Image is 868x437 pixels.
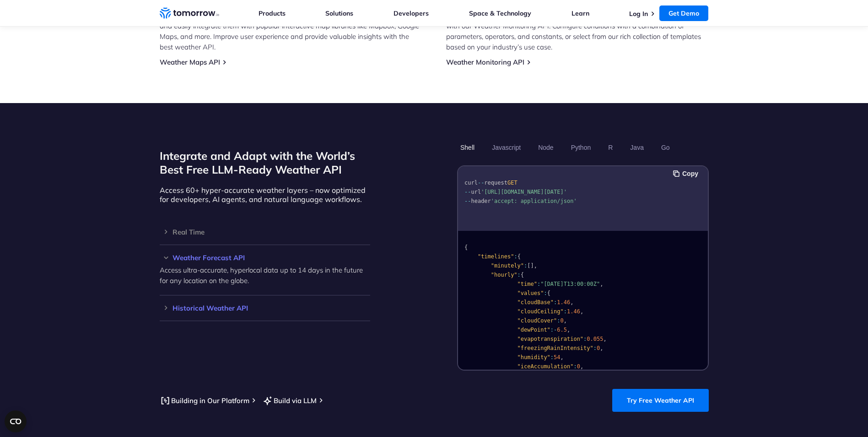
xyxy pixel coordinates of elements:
[527,262,530,269] span: [
[160,58,220,66] a: Weather Maps API
[587,336,603,342] span: 0.055
[477,253,513,260] span: "timelines"
[517,354,550,361] span: "humidity"
[517,290,544,296] span: "values"
[537,281,540,287] span: :
[563,317,566,324] span: ,
[534,262,537,269] span: ,
[673,169,701,179] button: Copy
[560,354,563,361] span: ,
[600,345,603,351] span: ,
[5,410,27,432] button: Open CMP widget
[593,345,596,351] span: :
[629,10,648,18] a: Log In
[554,327,557,333] span: -
[560,317,563,324] span: 0
[160,229,370,235] h3: Real Time
[160,395,249,406] a: Building in Our Platform
[262,395,317,406] a: Build via LLM
[517,299,553,306] span: "cloudBase"
[160,265,370,286] p: Access ultra-accurate, hyperlocal data up to 14 days in the future for any location on the globe.
[570,299,573,306] span: ,
[580,363,583,370] span: ,
[563,308,566,315] span: :
[577,363,580,370] span: 0
[477,180,484,186] span: --
[471,189,481,195] span: url
[481,189,567,195] span: '[URL][DOMAIN_NAME][DATE]'
[605,140,616,155] button: R
[469,9,531,17] a: Space & Technology
[160,6,219,20] a: Home link
[491,272,517,278] span: "hourly"
[573,363,577,370] span: :
[557,299,570,306] span: 1.46
[457,140,478,155] button: Shell
[160,149,370,176] h2: Integrate and Adapt with the World’s Best Free LLM-Ready Weather API
[520,272,523,278] span: {
[259,9,286,17] a: Products
[583,336,587,342] span: :
[517,327,550,333] span: "dewPoint"
[603,336,606,342] span: ,
[325,9,353,17] a: Solutions
[517,308,563,315] span: "cloudCeiling"
[580,308,583,315] span: ,
[517,345,593,351] span: "freezingRainIntensity"
[491,198,577,204] span: 'accept: application/json'
[517,317,557,324] span: "cloudCover"
[394,9,429,17] a: Developers
[517,363,573,370] span: "iceAccumulation"
[160,305,370,311] h3: Historical Weather API
[567,327,570,333] span: ,
[484,180,507,186] span: request
[571,9,589,17] a: Learn
[524,262,527,269] span: :
[517,272,520,278] span: :
[658,140,673,155] button: Go
[659,5,708,21] a: Get Demo
[612,389,709,412] a: Try Free Weather API
[530,262,534,269] span: ]
[554,354,560,361] span: 54
[535,140,556,155] button: Node
[600,281,603,287] span: ,
[544,290,547,296] span: :
[160,254,370,261] h3: Weather Forecast API
[464,198,471,204] span: --
[550,327,553,333] span: :
[567,140,594,155] button: Python
[557,327,567,333] span: 6.5
[507,180,517,186] span: GET
[160,186,370,204] p: Access 60+ hyper-accurate weather layers – now optimized for developers, AI agents, and natural l...
[557,317,560,324] span: :
[517,281,537,287] span: "time"
[540,281,600,287] span: "[DATE]T13:00:00Z"
[489,140,524,155] button: Javascript
[464,189,471,195] span: --
[517,253,520,260] span: {
[547,290,550,296] span: {
[627,140,647,155] button: Java
[471,198,491,204] span: header
[566,308,580,315] span: 1.46
[597,345,600,351] span: 0
[550,354,553,361] span: :
[464,244,468,251] span: {
[554,299,557,306] span: :
[464,180,478,186] span: curl
[514,253,517,260] span: :
[517,336,583,342] span: "evapotranspiration"
[491,262,523,269] span: "minutely"
[446,58,524,66] a: Weather Monitoring API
